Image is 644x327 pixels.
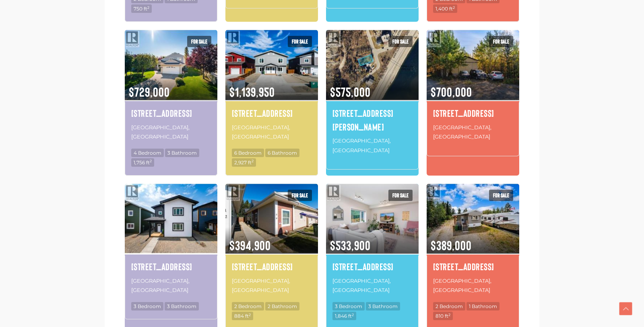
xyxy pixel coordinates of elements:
[427,182,519,255] img: 19 EAGLE PLACE, Whitehorse, Yukon
[165,302,199,310] span: 3 Bathroom
[150,159,152,163] sup: 2
[252,159,254,163] sup: 2
[427,227,519,254] span: $389,000
[433,122,513,143] p: [GEOGRAPHIC_DATA], [GEOGRAPHIC_DATA]
[453,5,455,10] sup: 2
[131,302,163,310] span: 3 Bedroom
[249,313,251,317] sup: 2
[147,5,149,10] sup: 2
[288,36,312,47] span: For sale
[427,29,519,101] img: 2 FRASER ROAD, Whitehorse, Yukon
[332,260,412,273] a: [STREET_ADDRESS]
[332,275,412,296] p: [GEOGRAPHIC_DATA], [GEOGRAPHIC_DATA]
[427,74,519,100] span: $700,000
[352,313,354,317] sup: 2
[232,106,312,120] a: [STREET_ADDRESS]
[265,149,299,157] span: 6 Bathroom
[232,302,264,310] span: 2 Bedroom
[489,190,513,201] span: For sale
[332,312,356,320] span: 1,846 ft
[131,158,154,167] span: 1,756 ft
[187,36,211,47] span: For sale
[433,275,513,296] p: [GEOGRAPHIC_DATA], [GEOGRAPHIC_DATA]
[288,190,312,201] span: For sale
[489,36,513,47] span: For sale
[232,275,312,296] p: [GEOGRAPHIC_DATA], [GEOGRAPHIC_DATA]
[232,312,253,320] span: 884 ft
[131,260,211,273] a: [STREET_ADDRESS]
[232,149,264,157] span: 6 Bedroom
[165,149,199,157] span: 3 Bathroom
[131,106,211,120] a: [STREET_ADDRESS]
[466,302,500,310] span: 1 Bathroom
[131,149,164,157] span: 4 Bedroom
[433,260,513,273] a: [STREET_ADDRESS]
[326,74,419,100] span: $575,000
[131,4,152,13] span: 750 ft
[125,74,217,100] span: $729,000
[433,4,457,13] span: 1,400 ft
[131,275,211,296] p: [GEOGRAPHIC_DATA], [GEOGRAPHIC_DATA]
[388,36,413,47] span: For sale
[232,260,312,273] a: [STREET_ADDRESS]
[433,106,513,120] a: [STREET_ADDRESS]
[125,29,217,101] img: 203 FALCON DRIVE, Whitehorse, Yukon
[225,29,318,101] img: 47 ELLWOOD STREET, Whitehorse, Yukon
[326,29,419,101] img: 600 DRURY STREET, Whitehorse, Yukon
[448,313,450,317] sup: 2
[125,182,217,255] img: 36 WYVERN AVENUE, Whitehorse, Yukon
[332,106,412,133] a: [STREET_ADDRESS][PERSON_NAME]
[433,312,453,320] span: 810 ft
[225,227,318,254] span: $394,900
[326,227,419,254] span: $533,900
[232,158,256,167] span: 2,927 ft
[326,182,419,255] img: 20-92 ISKOOT CRESCENT, Whitehorse, Yukon
[433,302,465,310] span: 2 Bedroom
[225,74,318,100] span: $1,139,950
[265,302,299,310] span: 2 Bathroom
[332,302,365,310] span: 3 Bedroom
[131,122,211,143] p: [GEOGRAPHIC_DATA], [GEOGRAPHIC_DATA]
[388,190,413,201] span: For sale
[225,182,318,255] img: 14-67 RIVER RIDGE LANE, Whitehorse, Yukon
[366,302,400,310] span: 3 Bathroom
[332,135,412,156] p: [GEOGRAPHIC_DATA], [GEOGRAPHIC_DATA]
[232,122,312,143] p: [GEOGRAPHIC_DATA], [GEOGRAPHIC_DATA]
